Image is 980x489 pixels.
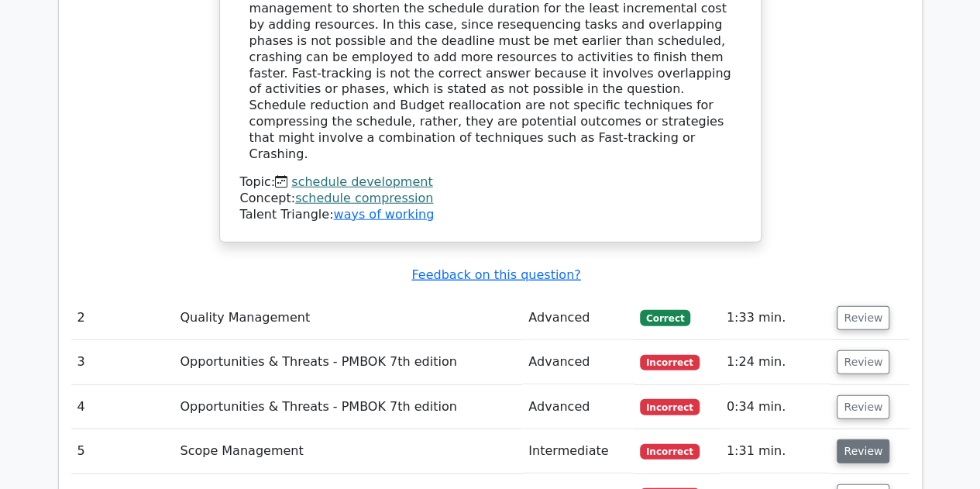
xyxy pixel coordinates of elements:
a: ways of working [333,207,434,222]
td: Advanced [522,296,634,340]
button: Review [837,439,889,463]
div: Topic: [240,174,741,191]
td: Scope Management [174,429,522,474]
div: Talent Triangle: [240,174,741,222]
td: 2 [71,296,174,340]
td: Opportunities & Threats - PMBOK 7th edition [174,340,522,384]
span: Incorrect [640,399,700,415]
button: Review [837,350,889,374]
span: Incorrect [640,355,700,370]
td: Quality Management [174,296,522,340]
button: Review [837,306,889,330]
td: 0:34 min. [720,385,831,429]
td: 1:24 min. [720,340,831,384]
td: 4 [71,385,174,429]
button: Review [837,395,889,419]
td: 5 [71,429,174,474]
span: Correct [640,310,690,325]
a: schedule development [291,174,432,189]
td: Intermediate [522,429,634,474]
span: Incorrect [640,444,700,460]
td: 1:31 min. [720,429,831,474]
td: Opportunities & Threats - PMBOK 7th edition [174,385,522,429]
a: Feedback on this question? [411,267,580,282]
td: 3 [71,340,174,384]
div: Concept: [240,191,741,207]
a: schedule compression [295,191,433,205]
td: 1:33 min. [720,296,831,340]
td: Advanced [522,340,634,384]
td: Advanced [522,385,634,429]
